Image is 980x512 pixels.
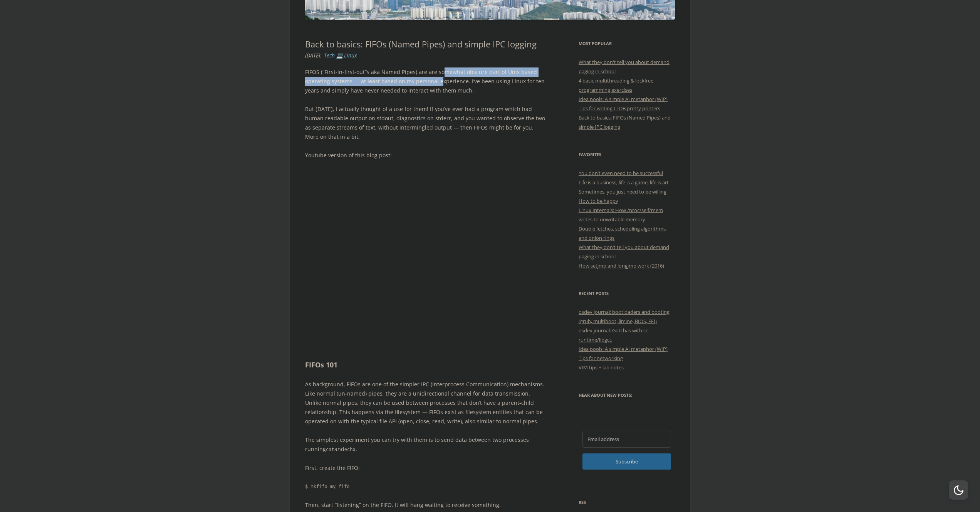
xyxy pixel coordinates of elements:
[579,308,670,325] a: osdev journal: bootloaders and booting (grub, multiboot, limine, BIOS, EFI)
[305,169,546,350] iframe: FIFO basics & simple IPC logger
[305,52,320,59] time: [DATE]
[344,52,357,59] a: Linux
[305,151,546,160] p: Youtube version of this blog post:
[305,482,546,491] code: $ mkfifo my_fifo
[579,39,675,48] h3: Most Popular
[344,447,356,452] code: echo
[305,104,546,141] p: But [DATE], I actually thought of a use for them! If you’ve ever had a program which had human re...
[579,364,624,371] a: VIM tips + lab notes
[579,188,666,195] a: Sometimes, you just need to be willing
[579,105,660,112] a: Tips for writing LLDB pretty printers
[305,435,546,454] p: The simplest experiment you can try with them is to send data between two processes running and .
[305,39,546,49] h1: Back to basics: FIFOs (Named Pipes) and simple IPC logging
[579,225,667,241] a: Double fetches, scheduling algorithms, and onion rings
[305,359,546,371] h2: FIFOs 101
[579,96,668,103] a: Idea pools: A simple AI metaphor (WIP)
[579,59,670,75] a: What they don't tell you about demand paging in school
[305,67,546,95] p: FIFOS (“First-in-first-out”s aka Named Pipes) are are somewhat obscure part of Unix based operati...
[579,262,664,269] a: How setjmp and longjmp work (2016)
[582,431,671,448] input: Email address
[322,52,343,59] a: _Tech 💻
[582,453,671,470] button: Subscribe
[326,447,334,452] code: cat
[579,391,675,400] h3: Hear about new posts:
[579,244,669,260] a: What they don’t tell you about demand paging in school
[305,380,546,426] p: As background, FIFOs are one of the simpler IPC (Interprocess Communication) mechanisms. Like nor...
[579,355,623,362] a: Tips for networking
[579,207,663,223] a: Linux Internals: How /proc/self/mem writes to unwritable memory
[579,327,649,343] a: osdev journal: Gotchas with cc-runtime/libgcc
[305,463,546,473] p: First, create the FIFO:
[579,170,663,177] a: You don’t even need to be successful
[579,345,668,352] a: Idea pools: A simple AI metaphor (WIP)
[579,197,618,204] a: How to be happy
[579,289,675,298] h3: Recent Posts
[579,179,669,186] a: Life is a business; life is a game; life is art
[579,77,653,93] a: 4 basic multithreading & lockfree programming exercises
[305,52,357,59] i: : ,
[579,114,671,130] a: Back to basics: FIFOs (Named Pipes) and simple IPC logging
[305,500,546,510] p: Then, start “listening” on the FIFO. It will hang waiting to receive something.
[579,150,675,159] h3: Favorites
[579,498,675,507] h3: RSS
